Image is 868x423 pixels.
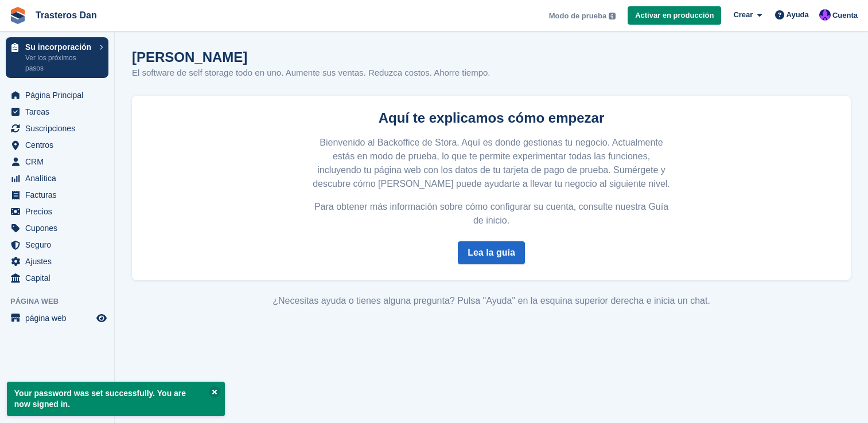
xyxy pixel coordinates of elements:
a: menu [6,120,108,136]
a: Trasteros Dan [31,6,102,25]
strong: Aquí te explicamos cómo empezar [379,110,604,126]
a: menu [6,154,108,170]
p: Your password was set successfully. You are now signed in. [7,382,225,416]
span: Tareas [25,104,94,120]
img: icon-info-grey-7440780725fd019a000dd9b08b2336e03edf1995a4989e88bcd33f0948082b44.svg [609,13,616,19]
a: menu [6,270,108,286]
span: Cupones [25,220,94,236]
span: Cuenta [832,10,858,21]
img: stora-icon-8386f47178a22dfd0bd8f6a31ec36ba5ce8667c1dd55bd0f319d3a0aa187defe.svg [9,7,26,24]
span: Analítica [25,170,94,186]
a: menu [6,237,108,253]
p: Ver los próximos pasos [25,53,94,73]
a: Vista previa de la tienda [95,311,108,325]
a: menu [6,170,108,186]
span: Capital [25,270,94,286]
span: Suscripciones [25,120,94,136]
p: Bienvenido al Backoffice de Stora. Aquí es donde gestionas tu negocio. Actualmente estás en modo ... [310,136,673,191]
span: CRM [25,154,94,170]
a: Activar en producción [628,6,721,25]
a: menu [6,87,108,103]
span: Crear [733,9,753,21]
p: El software de self storage todo en uno. Aumente sus ventas. Reduzca costos. Ahorre tiempo. [132,66,491,80]
a: menu [6,187,108,203]
a: menu [6,253,108,269]
img: Francisco jesus Barberán castillo [819,9,831,21]
span: Centros [25,137,94,153]
a: menu [6,203,108,220]
span: Precios [25,203,94,220]
a: Su incorporación Ver los próximos pasos [6,37,108,78]
div: ¿Necesitas ayuda o tienes alguna pregunta? Pulsa "Ayuda" en la esquina superior derecha e inicia ... [132,294,851,308]
span: Activar en producción [635,10,714,21]
span: página web [25,310,94,326]
span: Ajustes [25,253,94,269]
h1: [PERSON_NAME] [132,49,491,65]
span: Modo de prueba [549,10,606,22]
a: menu [6,104,108,120]
span: Facturas [25,187,94,203]
a: menu [6,137,108,153]
span: Ayuda [787,9,809,21]
a: menu [6,220,108,236]
a: Lea la guía [458,241,525,264]
a: menú [6,310,108,326]
span: Página web [10,296,114,307]
p: Su incorporación [25,43,94,51]
span: Seguro [25,237,94,253]
p: Para obtener más información sobre cómo configurar su cuenta, consulte nuestra Guía de inicio. [310,200,673,228]
span: Página Principal [25,87,94,103]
